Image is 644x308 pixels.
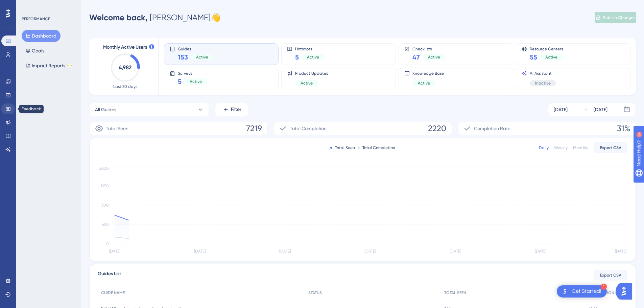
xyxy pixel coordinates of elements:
[109,249,120,254] tspan: [DATE]
[594,142,627,153] button: Export CSV
[358,145,395,150] div: Total Completion
[95,105,116,114] span: All Guides
[308,290,322,295] span: STATUS
[89,13,148,22] span: Welcome back,
[279,249,291,254] tspan: [DATE]
[428,123,446,134] span: 2220
[554,105,568,114] div: [DATE]
[89,12,221,23] div: [PERSON_NAME] 👋
[412,46,446,51] span: Checklists
[98,270,121,281] span: Guides List
[545,54,557,60] span: Active
[106,241,109,246] tspan: 0
[22,30,61,42] button: Dashboard
[295,52,299,62] span: 5
[412,52,420,62] span: 47
[600,273,621,278] span: Export CSV
[594,270,627,281] button: Export CSV
[99,166,109,171] tspan: 2600
[330,145,355,150] div: Total Seen
[119,64,132,71] text: 4,982
[600,145,621,150] span: Export CSV
[231,105,241,114] span: Filter
[594,105,607,114] div: [DATE]
[102,222,109,227] tspan: 650
[539,145,549,150] div: Daily
[530,46,563,51] span: Resource Centers
[101,184,109,188] tspan: 1950
[22,16,50,22] div: PERFORMANCE
[557,285,607,298] div: Open Get Started! checklist, remaining modules: 1
[474,124,510,133] span: Completion Rate
[196,54,208,60] span: Active
[412,71,444,76] span: Knowledge Base
[178,52,188,62] span: 153
[89,103,210,116] button: All Guides
[307,54,319,60] span: Active
[450,249,461,254] tspan: [DATE]
[113,84,137,89] span: Last 30 days
[364,249,376,254] tspan: [DATE]
[561,287,569,295] img: launcher-image-alternative-text
[178,71,207,75] span: Surveys
[535,249,546,254] tspan: [DATE]
[290,124,327,133] span: Total Completion
[22,45,48,57] button: Goals
[190,79,202,84] span: Active
[46,3,50,9] div: 9+
[178,46,214,51] span: Guides
[295,46,325,51] span: Hotspots
[616,281,636,302] iframe: UserGuiding AI Assistant Launcher
[22,60,77,72] button: Impact ReportsBETA
[101,290,125,295] span: GUIDE NAME
[418,80,430,86] span: Active
[103,43,147,51] span: Monthly Active Users
[530,71,556,76] span: AI Assistant
[16,2,42,10] span: Need Help?
[573,145,588,150] div: Monthly
[178,77,182,86] span: 5
[428,54,440,60] span: Active
[615,249,626,254] tspan: [DATE]
[246,123,262,134] span: 7219
[595,12,636,23] button: Publish Changes
[530,52,537,62] span: 55
[295,71,328,76] span: Product Updates
[554,145,568,150] div: Weekly
[67,64,73,67] div: BETA
[215,103,249,116] button: Filter
[301,80,313,86] span: Active
[603,15,636,20] span: Publish Changes
[100,203,109,208] tspan: 1300
[601,284,607,290] div: 1
[444,290,466,295] span: TOTAL SEEN
[194,249,206,254] tspan: [DATE]
[535,80,551,86] span: Inactive
[572,288,601,295] div: Get Started!
[617,123,630,134] span: 31%
[106,124,128,133] span: Total Seen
